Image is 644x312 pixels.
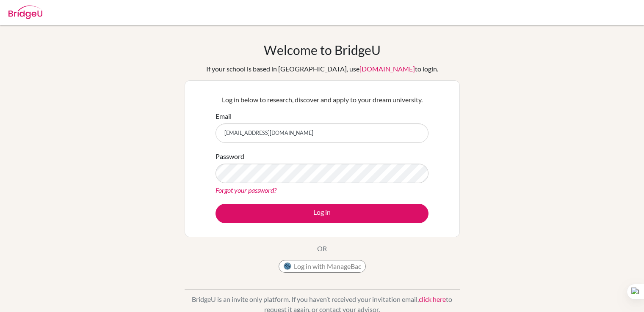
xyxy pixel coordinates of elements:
[264,42,381,57] h1: Welcome to BridgeU
[317,244,327,254] p: OR
[216,95,428,105] p: Log in below to research, discover and apply to your dream university.
[359,65,415,73] a: [DOMAIN_NAME]
[216,186,276,194] a: Forgot your password?
[216,151,244,161] label: Password
[419,295,446,303] a: click here
[206,64,438,74] div: If your school is based in [GEOGRAPHIC_DATA], use to login.
[216,204,428,223] button: Log in
[216,111,232,121] label: Email
[8,5,42,19] img: Bridge-U
[279,260,366,273] button: Log in with ManageBac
